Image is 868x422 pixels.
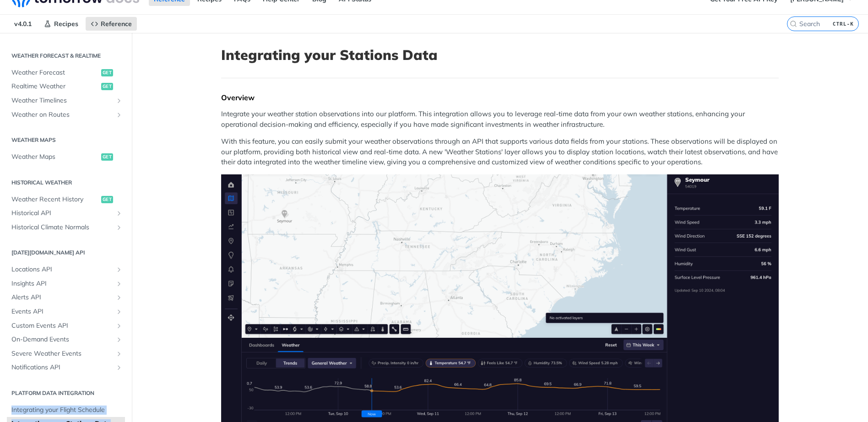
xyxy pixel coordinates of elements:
[7,333,125,346] a: On-Demand EventsShow subpages for On-Demand Events
[7,403,125,417] a: Integrating your Flight Schedule
[7,291,125,304] a: Alerts APIShow subpages for Alerts API
[115,210,123,217] button: Show subpages for Historical API
[221,93,779,102] div: Overview
[115,322,123,330] button: Show subpages for Custom Events API
[101,69,113,76] span: get
[9,17,37,31] span: v4.0.1
[115,364,123,371] button: Show subpages for Notifications API
[7,52,125,60] h2: Weather Forecast & realtime
[7,193,125,206] a: Weather Recent Historyget
[39,17,83,31] a: Recipes
[11,152,99,162] span: Weather Maps
[11,406,123,415] span: Integrating your Flight Schedule
[7,347,125,361] a: Severe Weather EventsShow subpages for Severe Weather Events
[7,136,125,144] h2: Weather Maps
[115,308,123,315] button: Show subpages for Events API
[7,389,125,397] h2: Platform DATA integration
[115,280,123,287] button: Show subpages for Insights API
[221,136,779,168] p: With this feature, you can easily submit your weather observations through an API that supports v...
[7,277,125,291] a: Insights APIShow subpages for Insights API
[7,305,125,319] a: Events APIShow subpages for Events API
[11,110,113,119] span: Weather on Routes
[115,336,123,343] button: Show subpages for On-Demand Events
[11,335,113,344] span: On-Demand Events
[7,150,125,164] a: Weather Mapsget
[11,293,113,302] span: Alerts API
[11,68,99,77] span: Weather Forecast
[11,265,113,274] span: Locations API
[790,20,797,27] svg: Search
[101,153,113,161] span: get
[7,361,125,374] a: Notifications APIShow subpages for Notifications API
[11,82,99,91] span: Realtime Weather
[11,195,99,204] span: Weather Recent History
[221,109,779,130] p: Integrate your weather station observations into our platform. This integration allows you to lev...
[11,96,113,105] span: Weather Timelines
[11,363,113,372] span: Notifications API
[115,111,123,119] button: Show subpages for Weather on Routes
[115,294,123,301] button: Show subpages for Alerts API
[11,223,113,232] span: Historical Climate Normals
[11,279,113,288] span: Insights API
[54,20,78,28] span: Recipes
[11,321,113,330] span: Custom Events API
[115,224,123,231] button: Show subpages for Historical Climate Normals
[7,249,125,257] h2: [DATE][DOMAIN_NAME] API
[101,20,132,28] span: Reference
[7,94,125,108] a: Weather TimelinesShow subpages for Weather Timelines
[7,263,125,276] a: Locations APIShow subpages for Locations API
[115,350,123,357] button: Show subpages for Severe Weather Events
[11,209,113,218] span: Historical API
[7,206,125,220] a: Historical APIShow subpages for Historical API
[86,17,137,31] a: Reference
[11,349,113,358] span: Severe Weather Events
[7,66,125,80] a: Weather Forecastget
[101,83,113,90] span: get
[221,47,779,63] h1: Integrating your Stations Data
[101,196,113,203] span: get
[7,80,125,93] a: Realtime Weatherget
[7,319,125,333] a: Custom Events APIShow subpages for Custom Events API
[7,108,125,122] a: Weather on RoutesShow subpages for Weather on Routes
[7,179,125,187] h2: Historical Weather
[7,221,125,234] a: Historical Climate NormalsShow subpages for Historical Climate Normals
[115,97,123,104] button: Show subpages for Weather Timelines
[115,266,123,273] button: Show subpages for Locations API
[11,307,113,316] span: Events API
[830,19,856,28] kbd: CTRL-K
